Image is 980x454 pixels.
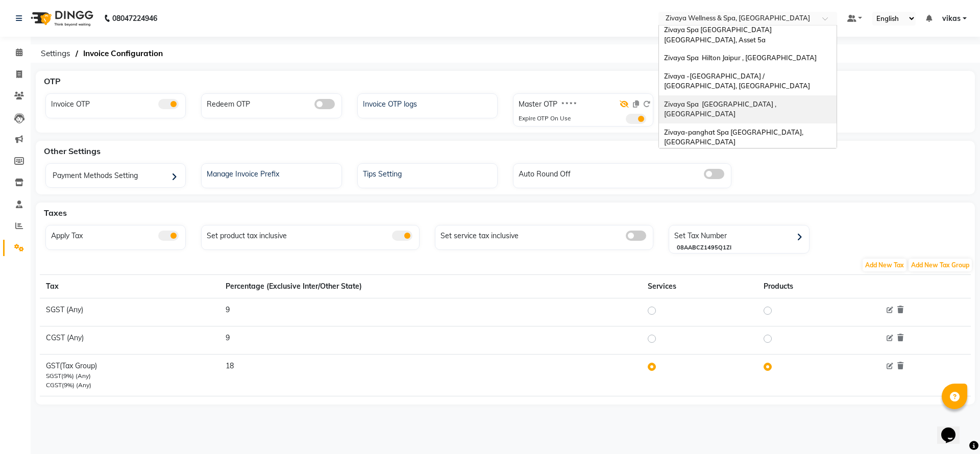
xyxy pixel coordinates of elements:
[358,166,497,180] a: Tips Setting
[40,298,219,326] td: SGST (Any)
[204,166,341,180] div: Manage Invoice Prefix
[36,44,76,63] span: Settings
[664,128,805,146] span: Zivaya-panghat Spa [GEOGRAPHIC_DATA], [GEOGRAPHIC_DATA]
[60,361,97,370] span: (Tax Group)
[642,274,757,298] th: Services
[658,25,837,148] ng-dropdown-panel: Options list
[677,243,808,252] div: 08AABCZ1495Q1ZI
[219,326,642,354] td: 9
[48,166,185,187] div: Payment Methods Setting
[664,54,817,62] span: Zivaya Spa Hilton Jaipur , [GEOGRAPHIC_DATA]
[908,260,973,269] a: Add New Tax Group
[40,354,219,396] td: GST
[358,96,497,110] a: Invoice OTP logs
[48,96,185,110] div: Invoice OTP
[46,371,213,381] div: SGST(9%) (Any)
[112,4,157,33] b: 08047224946
[219,298,642,326] td: 9
[516,166,731,180] div: Auto Round Off
[863,259,906,271] span: Add New Tax
[942,13,961,24] span: vikas
[909,259,972,271] span: Add New Tax Group
[204,96,341,110] div: Redeem OTP
[757,274,876,298] th: Products
[664,100,778,118] span: Zivaya Spa [GEOGRAPHIC_DATA] , [GEOGRAPHIC_DATA]
[360,96,497,110] div: Invoice OTP logs
[219,354,642,396] td: 18
[204,228,419,241] div: Set product tax inclusive
[664,26,773,44] span: Zivaya Spa [GEOGRAPHIC_DATA] [GEOGRAPHIC_DATA], Asset 5a
[40,326,219,354] td: CGST (Any)
[202,166,341,180] a: Manage Invoice Prefix
[672,228,808,243] div: Set Tax Number
[219,274,642,298] th: Percentage (Exclusive Inter/Other State)
[937,413,970,444] iframe: chat widget
[862,260,908,269] a: Add New Tax
[360,166,497,180] div: Tips Setting
[48,228,185,241] div: Apply Tax
[519,114,571,124] div: Expire OTP On Use
[664,72,810,90] span: Zivaya -[GEOGRAPHIC_DATA] / [GEOGRAPHIC_DATA], [GEOGRAPHIC_DATA]
[438,228,653,241] div: Set service tax inclusive
[26,4,96,33] img: logo
[519,99,557,110] label: Master OTP
[46,381,213,390] div: CGST(9%) (Any)
[40,274,219,298] th: Tax
[78,44,168,63] span: Invoice Configuration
